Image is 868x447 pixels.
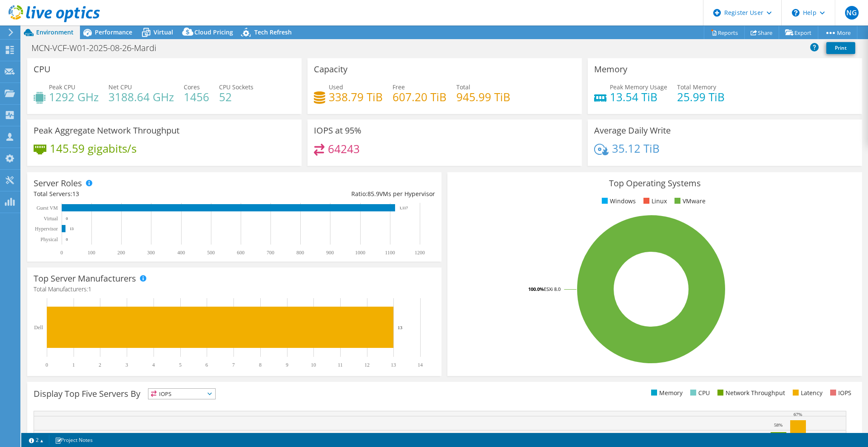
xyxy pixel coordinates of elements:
text: 2 [99,362,101,368]
span: Total [456,83,470,91]
text: Physical [40,236,58,242]
text: 0 [66,216,68,221]
span: Used [329,83,343,91]
span: 85.9 [367,190,379,198]
text: 900 [326,250,334,256]
span: Performance [95,28,132,36]
li: Memory [649,388,683,398]
h3: IOPS at 95% [314,126,361,135]
a: Reports [704,26,745,39]
text: 1100 [385,250,395,256]
li: VMware [672,196,706,206]
text: Guest VM [37,205,58,211]
text: 14 [418,362,423,368]
li: Network Throughput [715,388,785,398]
h3: Memory [594,65,627,74]
h3: Capacity [314,65,347,74]
span: Net CPU [108,83,132,91]
h4: 64243 [328,144,360,154]
a: Share [744,26,779,39]
li: Windows [600,196,636,206]
a: Project Notes [49,435,99,445]
text: 0 [46,362,48,368]
span: CPU Sockets [219,83,253,91]
text: Hypervisor [35,226,58,232]
text: 7 [232,362,235,368]
h3: Peak Aggregate Network Throughput [34,126,179,135]
tspan: ESXi 8.0 [544,286,561,292]
text: 5 [179,362,182,368]
text: 100 [88,250,95,256]
text: 800 [296,250,304,256]
span: Total Memory [677,83,716,91]
h4: 145.59 gigabits/s [50,144,137,153]
li: Latency [791,388,822,398]
text: 200 [117,250,125,256]
a: Export [779,26,818,39]
h4: 1292 GHz [49,92,99,102]
h4: Total Manufacturers: [34,285,435,294]
text: 11 [338,362,343,368]
h4: 3188.64 GHz [108,92,174,102]
li: IOPS [828,388,851,398]
a: 2 [23,435,49,445]
text: 6 [205,362,208,368]
h3: Average Daily Write [594,126,671,135]
span: Cloud Pricing [194,28,233,36]
text: 58% [774,422,783,427]
text: 700 [267,250,274,256]
span: 13 [72,190,79,198]
div: Ratio: VMs per Hypervisor [234,189,435,199]
text: 0 [66,237,68,242]
text: 10 [311,362,316,368]
text: 300 [147,250,155,256]
text: 1,117 [399,206,408,210]
h4: 25.99 TiB [677,92,725,102]
text: 3 [125,362,128,368]
text: 0 [60,250,63,256]
h4: 607.20 TiB [393,92,447,102]
h3: CPU [34,65,51,74]
text: 400 [177,250,185,256]
text: 13 [391,362,396,368]
h4: 35.12 TiB [612,144,660,153]
text: 8 [259,362,262,368]
text: 67% [794,412,802,417]
span: Environment [36,28,74,36]
span: Free [393,83,405,91]
span: Peak CPU [49,83,75,91]
span: Cores [184,83,200,91]
tspan: 100.0% [528,286,544,292]
li: CPU [688,388,710,398]
text: Dell [34,325,43,330]
text: 13 [398,325,403,330]
h1: MCN-VCF-W01-2025-08-26-Mardi [28,43,170,53]
h4: 52 [219,92,253,102]
text: 500 [207,250,215,256]
text: 1 [72,362,75,368]
text: 13 [70,227,74,231]
h4: 945.99 TiB [456,92,510,102]
text: 600 [237,250,245,256]
text: 12 [364,362,370,368]
span: NG [845,6,859,20]
h3: Top Operating Systems [454,179,855,188]
text: 1200 [415,250,425,256]
span: IOPS [148,389,215,399]
h4: 338.79 TiB [329,92,383,102]
div: Total Servers: [34,189,234,199]
span: Virtual [154,28,173,36]
h3: Server Roles [34,179,82,188]
h4: 1456 [184,92,209,102]
span: Peak Memory Usage [610,83,667,91]
li: Linux [641,196,667,206]
span: 1 [88,285,91,293]
text: 1000 [355,250,365,256]
text: 9 [286,362,288,368]
h3: Top Server Manufacturers [34,274,136,283]
svg: \n [792,9,800,17]
text: Virtual [44,216,58,222]
a: More [818,26,857,39]
span: Tech Refresh [254,28,292,36]
text: 4 [152,362,155,368]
